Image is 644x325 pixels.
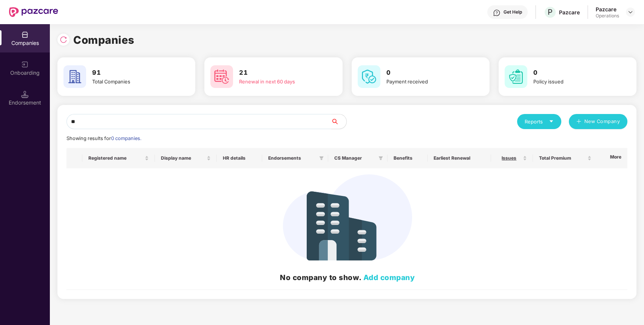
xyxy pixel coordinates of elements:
div: Reports [525,118,554,125]
span: plus [576,119,581,125]
img: svg+xml;base64,PHN2ZyB3aWR0aD0iMTQuNSIgaGVpZ2h0PSIxNC41IiB2aWV3Qm94PSIwIDAgMTYgMTYiIGZpbGw9Im5vbm... [21,91,29,98]
span: Registered name [88,155,143,161]
th: Display name [155,148,217,168]
span: P [548,8,553,17]
th: Issues [491,148,533,168]
span: Display name [161,155,205,161]
div: Pazcare [559,9,580,16]
h3: 21 [239,68,321,78]
img: svg+xml;base64,PHN2ZyB3aWR0aD0iMjAiIGhlaWdodD0iMjAiIHZpZXdCb3g9IjAgMCAyMCAyMCIgZmlsbD0ibm9uZSIgeG... [21,61,29,68]
h1: Companies [73,32,134,48]
a: Add company [363,273,415,282]
span: 0 companies. [111,136,141,141]
div: Renewal in next 60 days [239,78,321,85]
span: caret-down [549,119,554,124]
img: svg+xml;base64,PHN2ZyB4bWxucz0iaHR0cDovL3d3dy53My5vcmcvMjAwMC9zdmciIHdpZHRoPSIzNDIiIGhlaWdodD0iMj... [283,174,412,260]
img: svg+xml;base64,PHN2ZyB4bWxucz0iaHR0cDovL3d3dy53My5vcmcvMjAwMC9zdmciIHdpZHRoPSI2MCIgaGVpZ2h0PSI2MC... [210,65,233,88]
div: Policy issued [533,78,615,85]
th: Earliest Renewal [428,148,491,168]
img: svg+xml;base64,PHN2ZyBpZD0iRHJvcGRvd24tMzJ4MzIiIHhtbG5zPSJodHRwOi8vd3d3LnczLm9yZy8yMDAwL3N2ZyIgd2... [627,9,633,15]
img: svg+xml;base64,PHN2ZyB4bWxucz0iaHR0cDovL3d3dy53My5vcmcvMjAwMC9zdmciIHdpZHRoPSI2MCIgaGVpZ2h0PSI2MC... [358,65,380,88]
div: Pazcare [596,6,619,13]
th: More [597,148,627,168]
div: Get Help [503,9,522,15]
span: search [331,119,346,125]
th: Registered name [82,148,155,168]
img: svg+xml;base64,PHN2ZyB4bWxucz0iaHR0cDovL3d3dy53My5vcmcvMjAwMC9zdmciIHdpZHRoPSI2MCIgaGVpZ2h0PSI2MC... [505,65,527,88]
th: Total Premium [533,148,598,168]
span: New Company [584,118,620,125]
img: svg+xml;base64,PHN2ZyBpZD0iQ29tcGFuaWVzIiB4bWxucz0iaHR0cDovL3d3dy53My5vcmcvMjAwMC9zdmciIHdpZHRoPS... [21,31,29,39]
img: New Pazcare Logo [9,7,58,17]
h2: No company to show. [73,272,622,283]
h3: 91 [92,68,174,78]
span: CS Manager [334,155,375,161]
div: Payment received [386,78,468,85]
th: Benefits [388,148,428,168]
span: Issues [497,155,522,161]
img: svg+xml;base64,PHN2ZyB4bWxucz0iaHR0cDovL3d3dy53My5vcmcvMjAwMC9zdmciIHdpZHRoPSI2MCIgaGVpZ2h0PSI2MC... [63,65,86,88]
span: Showing results for [66,136,141,141]
span: filter [318,154,325,163]
span: filter [378,156,383,160]
img: svg+xml;base64,PHN2ZyBpZD0iUmVsb2FkLTMyeDMyIiB4bWxucz0iaHR0cDovL3d3dy53My5vcmcvMjAwMC9zdmciIHdpZH... [60,36,67,43]
span: filter [319,156,324,160]
img: svg+xml;base64,PHN2ZyBpZD0iSGVscC0zMngzMiIgeG1sbnM9Imh0dHA6Ly93d3cudzMub3JnLzIwMDAvc3ZnIiB3aWR0aD... [493,9,500,17]
span: filter [377,154,385,163]
button: plusNew Company [569,114,627,129]
span: Total Premium [539,155,586,161]
div: Operations [596,13,619,19]
th: HR details [217,148,262,168]
h3: 0 [533,68,615,78]
span: Endorsements [268,155,316,161]
button: search [331,114,347,129]
h3: 0 [386,68,468,78]
div: Total Companies [92,78,174,85]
